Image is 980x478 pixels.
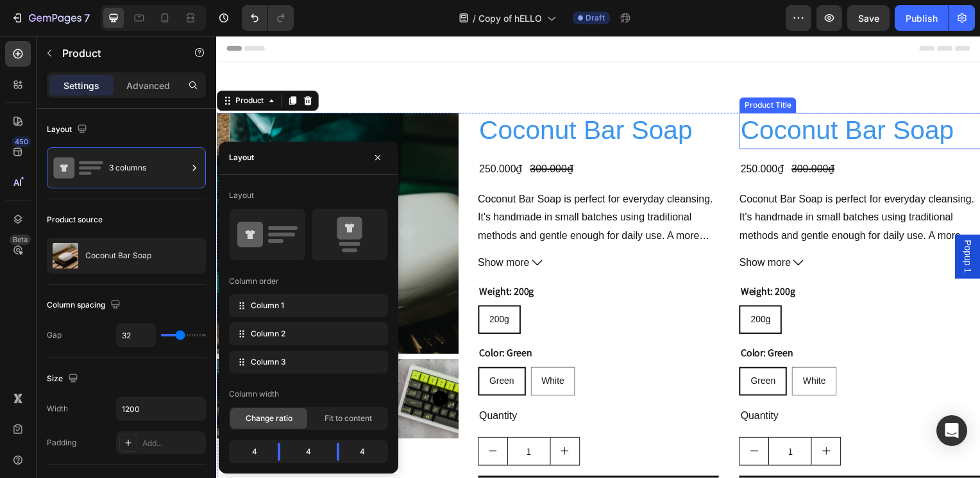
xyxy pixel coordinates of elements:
[242,5,294,31] div: Undo/Redo
[527,220,770,238] button: Show more
[578,124,624,145] div: 300.000₫
[47,329,62,341] div: Gap
[47,297,123,314] div: Column spacing
[328,343,351,353] span: White
[142,438,203,449] div: Add...
[109,153,187,183] div: 3 columns
[229,152,254,163] div: Layout
[264,373,507,394] div: Quantity
[12,136,31,147] div: 450
[315,124,361,145] div: 300.000₫
[586,12,605,24] span: Draft
[229,388,279,400] div: Column width
[47,121,90,138] div: Layout
[10,235,31,245] div: Beta
[591,343,614,353] span: White
[264,124,310,145] div: 250.000₫
[527,405,556,433] button: decrement
[858,13,879,24] span: Save
[275,281,295,291] span: 200g
[47,370,81,388] div: Size
[10,358,26,373] button: Carousel Back Arrow
[895,5,949,31] button: Publish
[264,311,319,329] legend: Color: Green
[117,324,155,347] input: Auto
[264,220,507,238] button: Show more
[63,79,99,92] p: Settings
[251,328,285,340] span: Column 2
[251,300,284,311] span: Column 1
[538,343,563,353] span: Green
[527,124,573,145] div: 250.000₫
[5,5,96,31] button: 7
[47,403,68,415] div: Width
[527,220,579,238] span: Show more
[229,276,279,287] div: Column order
[325,413,372,424] span: Fit to content
[117,397,205,420] input: Auto
[62,45,171,61] p: Product
[847,5,890,31] button: Save
[47,214,103,226] div: Product source
[264,443,507,477] button: Add to cart
[473,12,476,25] span: /
[53,243,78,268] img: product feature img
[232,443,267,461] div: 4
[264,220,316,238] span: Show more
[216,36,980,478] iframe: Design area
[527,78,770,114] h2: Coconut Bar Soap
[529,64,581,76] div: Product Title
[750,206,763,239] span: Popup 1
[275,343,300,353] span: Green
[936,415,967,446] div: Open Intercom Messenger
[264,249,321,267] legend: Weight: 200g
[217,358,233,373] button: Carousel Next Arrow
[264,405,293,433] button: decrement
[337,405,366,433] button: increment
[291,443,326,461] div: 4
[264,156,507,210] div: Coconut Bar Soap is perfect for everyday cleansing. It's handmade in small batches using traditio...
[527,373,770,394] div: Quantity
[246,413,292,424] span: Change ratio
[527,249,584,267] legend: Weight: 200g
[84,10,90,26] p: 7
[350,443,385,461] div: 4
[600,405,629,433] button: increment
[527,311,582,329] legend: Color: Green
[538,281,558,291] span: 200g
[16,60,50,71] div: Product
[251,356,286,368] span: Column 3
[527,443,770,477] button: Add to cart
[556,405,600,433] input: quantity
[47,437,76,449] div: Padding
[293,405,337,433] input: quantity
[264,78,507,114] h2: Coconut Bar Soap
[229,190,254,201] div: Layout
[126,79,170,92] p: Advanced
[478,12,542,25] span: Copy of hELLO
[906,12,938,25] div: Publish
[85,251,151,260] p: Coconut Bar Soap
[527,156,770,210] div: Coconut Bar Soap is perfect for everyday cleansing. It's handmade in small batches using traditio...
